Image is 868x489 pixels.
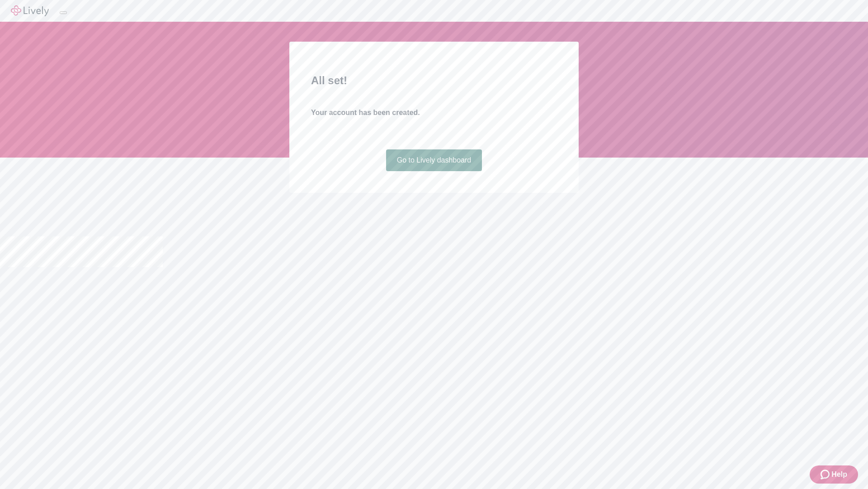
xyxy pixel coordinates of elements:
[821,469,831,480] svg: Zendesk support icon
[810,465,858,484] button: Zendesk support iconHelp
[11,5,49,16] img: Lively
[386,149,482,171] a: Go to Lively dashboard
[311,107,557,118] h4: Your account has been created.
[311,72,557,89] h2: All set!
[60,11,67,14] button: Log out
[831,469,847,480] span: Help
